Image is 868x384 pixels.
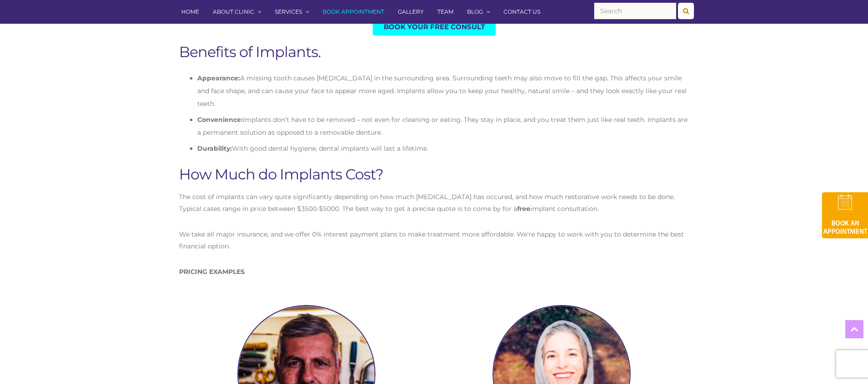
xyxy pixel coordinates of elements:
p: We take all major insurance, and we offer 0% interest payment plans to make treatment more afford... [179,228,689,252]
li: With good dental hygiene, dental implants will last a lifetime. [197,142,689,155]
li: Implants don’t have to be removed – not even for cleaning or eating. They stay in place, and you ... [197,113,689,139]
h1: Benefits of Implants. [179,45,689,59]
strong: PRICING EXAMPLES [179,268,245,276]
strong: free [517,205,530,213]
p: The cost of implants can vary quite significantly depending on how much [MEDICAL_DATA] has occure... [179,191,689,215]
h1: How Much do Implants Cost? [179,167,689,182]
strong: Convenience: [197,116,243,124]
li: A missing tooth causes [MEDICAL_DATA] in the surrounding area. Surrounding teeth may also move to... [197,72,689,110]
a: Top [845,320,863,338]
input: Search [594,3,676,19]
span: Book Your Free Consult [384,23,485,30]
strong: Durability: [197,144,232,153]
strong: Appearance: [197,74,240,82]
img: book-an-appointment-hod-gld.png [822,192,868,238]
a: Book Your Free Consult [373,18,496,36]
